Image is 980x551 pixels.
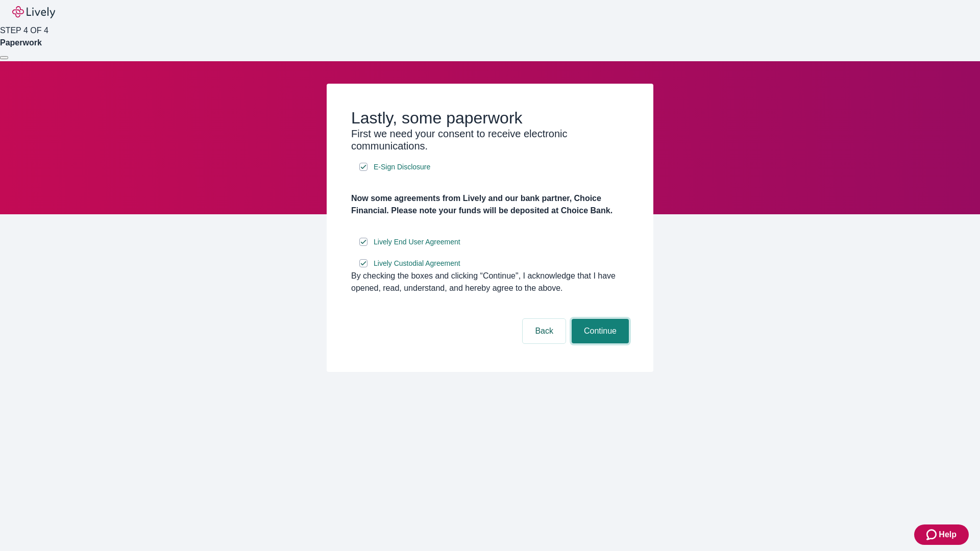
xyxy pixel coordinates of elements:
a: e-sign disclosure document [372,236,462,248]
span: E-Sign Disclosure [374,162,430,172]
span: Help [939,529,957,541]
a: e-sign disclosure document [372,257,462,270]
span: Lively Custodial Agreement [374,258,460,269]
h2: Lastly, some paperwork [351,108,629,128]
button: Back [523,319,566,343]
button: Zendesk support iconHelp [914,524,969,545]
h4: Now some agreements from Lively and our bank partner, Choice Financial. Please note your funds wi... [351,192,629,217]
img: Lively [12,6,55,18]
div: By checking the boxes and clicking “Continue", I acknowledge that I have opened, read, understand... [351,270,629,294]
h3: First we need your consent to receive electronic communications. [351,128,629,152]
span: Lively End User Agreement [374,237,460,247]
a: e-sign disclosure document [372,161,432,173]
svg: Zendesk support icon [926,529,939,541]
button: Continue [572,319,629,343]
